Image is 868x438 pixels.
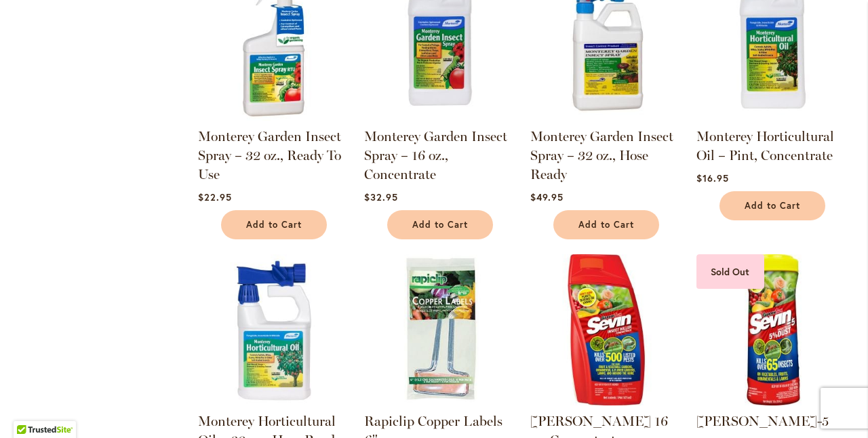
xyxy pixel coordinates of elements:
[696,254,848,405] img: Sevin-5
[246,219,302,231] span: Add to Cart
[198,395,349,408] a: Monterey Horticultural Oil – 32 oz., Hose Ready
[198,191,232,203] span: $22.95
[412,219,468,231] span: Add to Cart
[696,254,764,289] div: Sold Out
[696,128,834,163] a: Monterey Horticultural Oil – Pint, Concentrate
[696,413,829,429] a: [PERSON_NAME]-5
[719,191,825,220] button: Add to Cart
[553,210,659,239] button: Add to Cart
[745,200,800,212] span: Add to Cart
[364,128,507,182] a: Monterey Garden Insect Spray – 16 oz., Concentrate
[198,254,349,405] img: Monterey Horticultural Oil – 32 oz., Hose Ready
[530,191,564,203] span: $49.95
[10,390,48,428] iframe: Launch Accessibility Center
[530,111,682,123] a: Monterey Garden Insect Spray – 32 oz., Hose Ready
[578,219,634,231] span: Add to Cart
[696,111,848,123] a: Monterey Horticultural Oil – Pint, Concentrate
[198,111,349,123] a: Monterey Garden Insect Spray – 32 oz., Ready To Use
[221,210,327,239] button: Add to Cart
[696,395,848,408] a: Sevin-5 Sold Out
[364,395,515,408] a: Rapiclip Copper Labels 6"
[364,254,515,405] img: Rapiclip Copper Labels 6"
[530,395,682,408] a: Sevin 16 oz. Concentrate
[364,191,398,203] span: $32.95
[364,111,515,123] a: Monterey Garden Insect Spray – 16 oz., Concentrate
[198,128,341,182] a: Monterey Garden Insect Spray – 32 oz., Ready To Use
[530,254,682,405] img: Sevin 16 oz. Concentrate
[530,128,673,182] a: Monterey Garden Insect Spray – 32 oz., Hose Ready
[696,172,729,184] span: $16.95
[387,210,493,239] button: Add to Cart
